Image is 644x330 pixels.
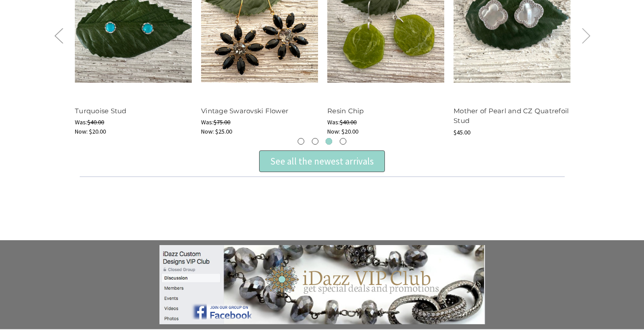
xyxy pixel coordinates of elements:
a: Join the group! [56,245,588,324]
span: $45.00 [454,128,470,136]
img: banner-large.jpg [159,245,485,324]
button: 2 of 3 [312,138,318,145]
div: See all the newest arrivals [259,150,385,173]
a: Mother of Pearl and CZ Quatrefoil Stud [454,107,569,125]
a: Turquoise Stud [75,107,127,115]
span: Now: [327,127,340,135]
span: Now: [201,127,214,135]
button: 1 of 3 [298,138,304,145]
span: $20.00 [341,127,358,135]
span: $40.00 [87,118,104,126]
button: 3 of 3 [326,138,332,145]
div: See all the newest arrivals [270,154,374,169]
span: $40.00 [340,118,357,126]
a: Resin Chip [327,107,364,115]
div: Was: [75,118,192,127]
a: Vintage Swarovski Flower [201,107,288,115]
div: Was: [327,118,444,127]
span: $75.00 [213,118,230,126]
span: $20.00 [89,127,106,135]
button: Next [577,22,595,49]
div: Was: [201,118,318,127]
button: Previous [50,22,67,49]
button: 4 of 3 [340,138,346,145]
span: Now: [75,127,88,135]
span: $25.00 [215,127,232,135]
